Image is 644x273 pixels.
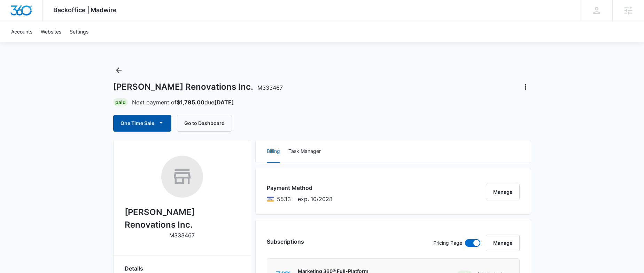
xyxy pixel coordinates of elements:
button: Billing [267,140,280,163]
div: Keywords by Traffic [77,41,117,46]
img: tab_keywords_by_traffic_grey.svg [69,40,75,46]
span: Backoffice | Madwire [53,6,117,14]
button: Manage [486,184,520,200]
a: Websites [37,21,65,42]
img: tab_domain_overview_orange.svg [19,40,24,46]
a: Settings [65,21,93,42]
div: Domain Overview [26,41,62,46]
img: website_grey.svg [11,18,17,24]
button: One Time Sale [113,115,171,132]
div: Domain: [DOMAIN_NAME] [18,18,77,24]
button: Go to Dashboard [177,115,232,132]
h3: Payment Method [267,184,333,192]
button: Task Manager [288,140,321,163]
div: v 4.0.25 [20,11,34,17]
button: Actions [520,81,531,93]
p: Pricing Page [433,239,462,247]
img: logo_orange.svg [11,11,17,17]
strong: [DATE] [214,99,234,106]
span: Details [125,264,143,273]
span: M333467 [257,84,283,91]
div: Paid [113,98,128,106]
h1: [PERSON_NAME] Renovations Inc. [113,82,283,92]
button: Manage [486,235,520,251]
span: exp. 10/2028 [298,195,333,203]
span: Visa ending with [277,195,291,203]
p: Next payment of due [132,98,234,106]
p: M333467 [169,231,195,239]
a: Accounts [7,21,37,42]
h2: [PERSON_NAME] Renovations Inc. [125,206,240,231]
strong: $1,795.00 [177,99,204,106]
button: Back [113,65,124,76]
h3: Subscriptions [267,237,304,246]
